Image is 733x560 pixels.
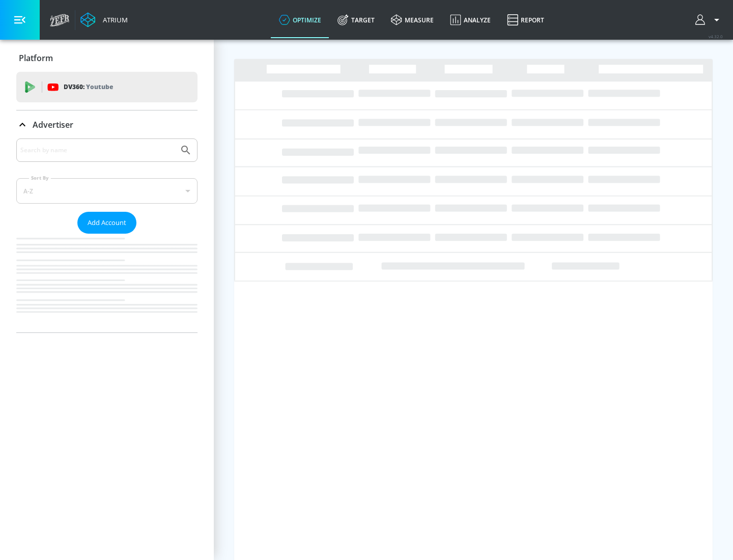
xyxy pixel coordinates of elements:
p: Youtube [86,81,113,92]
div: A-Z [16,178,198,204]
p: DV360: [64,81,113,93]
span: Add Account [88,217,126,229]
button: Add Account [77,212,136,234]
span: v 4.32.0 [709,34,723,39]
div: DV360: Youtube [16,72,198,102]
a: optimize [271,2,329,38]
div: Platform [16,44,198,72]
input: Search by name [20,144,175,157]
div: Advertiser [16,138,198,332]
div: Advertiser [16,110,198,139]
nav: list of Advertiser [16,234,198,332]
p: Advertiser [33,119,73,130]
label: Sort By [29,175,51,181]
a: Target [329,2,383,38]
p: Platform [19,52,53,64]
a: Analyze [442,2,499,38]
a: Report [499,2,552,38]
a: Atrium [80,12,128,27]
a: measure [383,2,442,38]
div: Atrium [99,15,128,24]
